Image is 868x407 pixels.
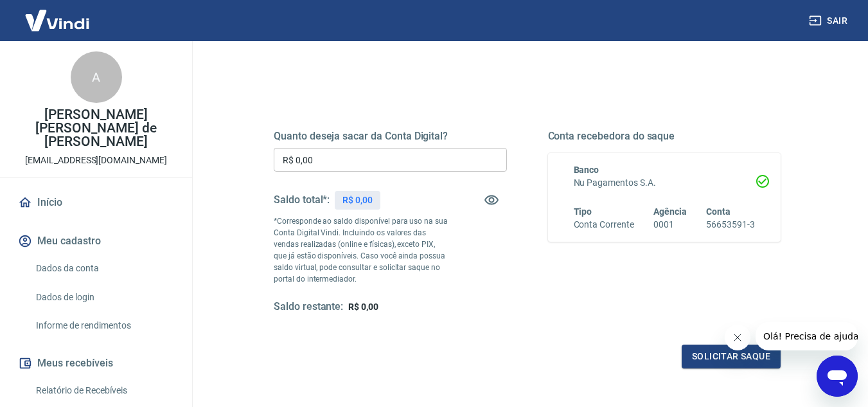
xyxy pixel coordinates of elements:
span: R$ 0,00 [348,302,378,312]
h5: Saldo restante: [274,300,343,314]
button: Meus recebíveis [15,349,177,377]
p: [EMAIL_ADDRESS][DOMAIN_NAME] [25,154,167,167]
span: Agência [653,206,687,217]
h5: Conta recebedora do saque [548,130,781,143]
h6: Conta Corrente [574,218,634,231]
a: Início [15,188,177,217]
span: Banco [574,165,599,175]
div: A [71,51,122,103]
p: *Corresponde ao saldo disponível para uso na sua Conta Digital Vindi. Incluindo os valores das ve... [274,215,448,285]
img: Vindi [15,1,99,40]
h5: Saldo total*: [274,194,330,206]
h6: Nu Pagamentos S.A. [574,176,756,190]
span: Tipo [574,206,592,217]
h6: 0001 [653,218,687,231]
h6: 56653591-3 [706,218,755,231]
button: Meu cadastro [15,227,177,255]
p: [PERSON_NAME] [PERSON_NAME] de [PERSON_NAME] [10,108,182,149]
a: Relatório de Recebíveis [31,377,177,404]
p: R$ 0,00 [342,194,373,207]
h5: Quanto deseja sacar da Conta Digital? [274,130,507,143]
button: Sair [806,9,853,33]
a: Dados da conta [31,255,177,282]
iframe: Botão para abrir a janela de mensagens [817,356,858,397]
span: Conta [706,206,731,217]
a: Dados de login [31,284,177,311]
span: Olá! Precisa de ajuda? [8,9,108,19]
iframe: Mensagem da empresa [756,322,858,350]
a: Informe de rendimentos [31,312,177,339]
button: Solicitar saque [682,345,781,368]
iframe: Fechar mensagem [725,325,750,350]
